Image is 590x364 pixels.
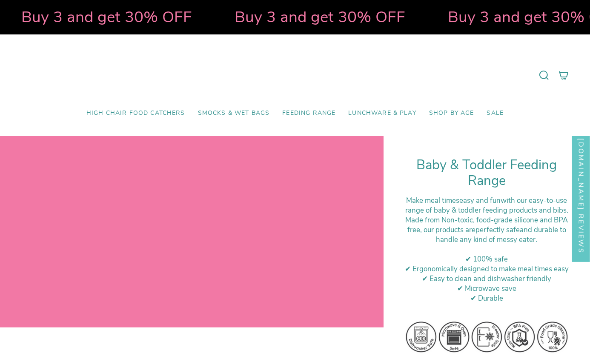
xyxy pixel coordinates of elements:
[342,103,422,123] a: Lunchware & Play
[405,196,569,215] div: Make meal times with our easy-to-use range of baby & toddler feeding products and bibs.
[276,103,342,123] a: Feeding Range
[222,47,369,103] a: Mumma’s Little Helpers
[405,274,569,284] div: ✔ Easy to clean and dishwasher friendly
[405,254,569,264] div: ✔ 100% safe
[80,103,192,123] a: High Chair Food Catchers
[572,120,590,262] div: Click to open Judge.me floating reviews tab
[429,110,474,117] span: Shop by Age
[423,103,481,123] a: Shop by Age
[234,6,404,28] strong: Buy 3 and get 30% OFF
[198,110,270,117] span: Smocks & Wet Bags
[457,284,516,293] span: ✔ Microwave save
[459,196,501,205] strong: easy and fun
[405,215,569,245] div: M
[192,103,276,123] a: Smocks & Wet Bags
[487,110,504,117] span: SALE
[348,110,416,117] span: Lunchware & Play
[407,215,568,245] span: ade from Non-toxic, food-grade silicone and BPA free, our products are and durable to handle any ...
[405,293,569,303] div: ✔ Durable
[20,6,191,28] strong: Buy 3 and get 30% OFF
[405,157,569,189] h1: Baby & Toddler Feeding Range
[282,110,335,117] span: Feeding Range
[480,103,510,123] a: SALE
[405,264,569,274] div: ✔ Ergonomically designed to make meal times easy
[475,225,520,235] strong: perfectly safe
[86,110,185,117] span: High Chair Food Catchers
